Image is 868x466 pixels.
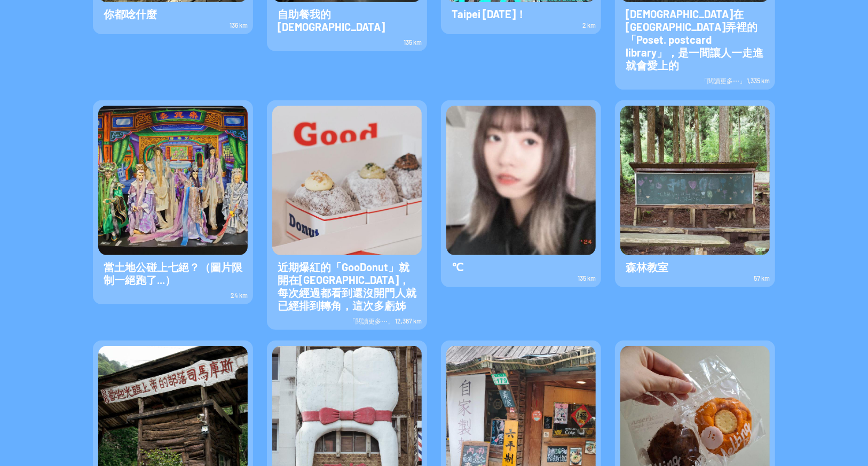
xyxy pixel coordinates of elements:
span: 當土地公碰上七絕？（圖片限制一絕跑了...） [98,255,248,291]
span: Taipei [DATE]！ [446,2,532,26]
span: 135 km [578,274,596,282]
span: 森林教室 [620,255,674,279]
span: ℃ [446,255,469,279]
span: 自助餐我的[DEMOGRAPHIC_DATA] [272,2,422,38]
span: 「閱讀更多⋯」 1,335 km [701,77,770,84]
span: 57 km [754,274,770,282]
span: 135 km [404,38,422,46]
span: 你都唸什麼 [98,2,162,26]
img: Visruth.jpg not found [98,106,248,255]
span: 近期爆紅的「GooDonut」就開在[GEOGRAPHIC_DATA]，每次經過都看到還沒開門人就已經排到轉角，這次多虧姊 [272,255,422,317]
span: 2 km [582,21,596,29]
img: Visruth.jpg not found [272,106,422,255]
img: Visruth.jpg not found [446,106,596,255]
span: [DEMOGRAPHIC_DATA]在[GEOGRAPHIC_DATA]弄裡的「Poset. postcard library」，是一間讓人一走進就會愛上的 [620,2,770,77]
span: 136 km [230,21,248,29]
span: 24 km [231,291,248,299]
img: Visruth.jpg not found [620,106,770,255]
span: 「閱讀更多⋯」 12,367 km [349,317,422,325]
